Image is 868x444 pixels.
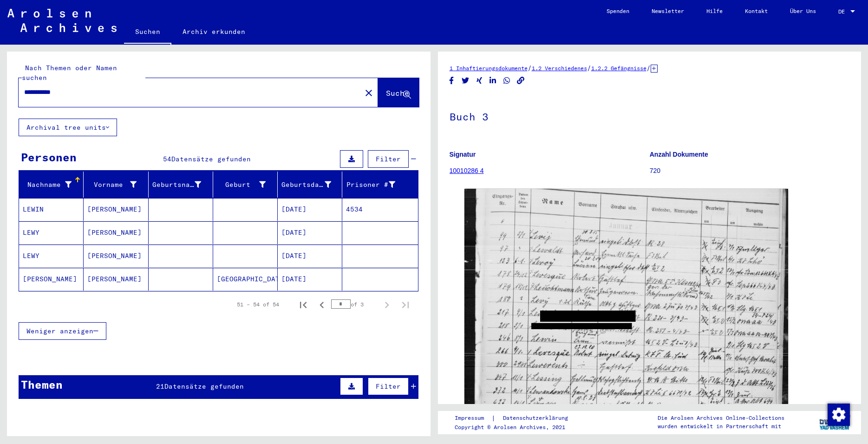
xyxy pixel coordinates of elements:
[528,64,532,72] span: /
[171,155,251,163] span: Datensätze gefunden
[84,268,148,291] mat-cell: [PERSON_NAME]
[217,180,266,190] div: Geburt‏
[278,245,342,267] mat-cell: [DATE]
[213,172,278,198] mat-header-cell: Geburt‏
[378,295,396,314] button: Next page
[461,75,470,86] button: Share on Twitter
[828,404,850,426] img: Zustimmung ändern
[217,177,277,192] div: Geburt‏
[22,64,117,82] mat-label: Nach Themen oder Namen suchen
[19,245,84,267] mat-cell: LEWY
[84,245,148,267] mat-cell: [PERSON_NAME]
[19,268,84,291] mat-cell: [PERSON_NAME]
[87,177,148,192] div: Vorname
[331,300,378,309] div: of 3
[450,65,528,72] a: 1 Inhaftierungsdokumente
[516,75,526,86] button: Copy link
[447,75,457,86] button: Share on Facebook
[23,177,83,192] div: Nachname
[164,382,244,391] span: Datensätze gefunden
[124,20,171,45] a: Suchen
[342,198,418,221] mat-cell: 4534
[26,327,93,335] span: Weniger anzeigen
[475,75,484,86] button: Share on Xing
[376,155,401,163] span: Filter
[396,295,415,314] button: Last page
[838,8,848,15] span: DE
[21,376,63,393] div: Themen
[278,172,342,198] mat-header-cell: Geburtsdatum
[658,414,784,422] p: Die Arolsen Archives Online-Collections
[450,151,476,158] b: Signatur
[23,180,72,190] div: Nachname
[346,180,395,190] div: Prisoner #
[658,422,784,431] p: wurden entwickelt in Partnerschaft mit
[84,221,148,244] mat-cell: [PERSON_NAME]
[278,221,342,244] mat-cell: [DATE]
[237,300,279,309] div: 51 – 54 of 54
[827,403,849,425] div: Zustimmung ändern
[152,180,201,190] div: Geburtsname
[368,150,409,168] button: Filter
[19,198,84,221] mat-cell: LEWIN
[149,172,213,198] mat-header-cell: Geburtsname
[171,20,256,43] a: Archiv erkunden
[87,180,136,190] div: Vorname
[281,177,343,192] div: Geburtsdatum
[587,64,591,72] span: /
[646,64,651,72] span: /
[281,180,331,190] div: Geburtsdatum
[19,119,117,136] button: Archival tree units
[7,9,117,32] img: Arolsen_neg.svg
[84,172,148,198] mat-header-cell: Vorname
[502,75,512,86] button: Share on WhatsApp
[152,177,213,192] div: Geburtsname
[386,88,409,98] span: Suche
[19,322,106,340] button: Weniger anzeigen
[213,268,278,291] mat-cell: [GEOGRAPHIC_DATA]
[368,378,409,395] button: Filter
[378,78,419,107] button: Suche
[450,95,850,136] h1: Buch 3
[163,155,171,163] span: 54
[450,167,484,174] a: 10010286 4
[156,382,164,391] span: 21
[342,172,418,198] mat-header-cell: Prisoner #
[21,149,77,166] div: Personen
[359,83,378,102] button: Clear
[19,172,84,198] mat-header-cell: Nachname
[532,65,587,72] a: 1.2 Verschiedenes
[591,65,646,72] a: 1.2.2 Gefängnisse
[363,87,374,99] mat-icon: close
[455,423,579,431] p: Copyright © Arolsen Archives, 2021
[278,268,342,291] mat-cell: [DATE]
[313,295,331,314] button: Previous page
[346,177,406,192] div: Prisoner #
[84,198,148,221] mat-cell: [PERSON_NAME]
[650,166,849,176] p: 720
[19,221,84,244] mat-cell: LEWY
[817,411,852,434] img: yv_logo.png
[496,413,579,423] a: Datenschutzerklärung
[488,75,498,86] button: Share on LinkedIn
[455,413,579,423] div: |
[278,198,342,221] mat-cell: [DATE]
[294,295,313,314] button: First page
[455,413,491,423] a: Impressum
[650,151,708,158] b: Anzahl Dokumente
[376,382,401,391] span: Filter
